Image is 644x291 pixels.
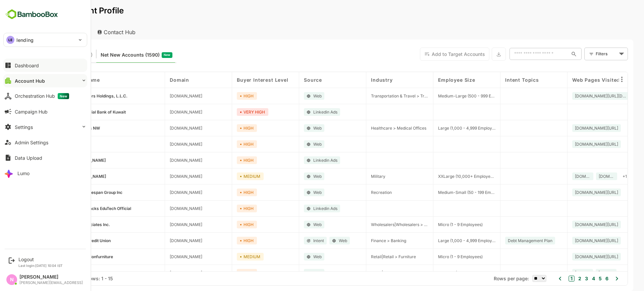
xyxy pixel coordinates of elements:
div: Contact Hub [68,25,118,40]
button: 4 [567,275,572,282]
span: Web Pages Visited [549,77,596,83]
span: www.igcb.com/products/treasury/?gad_source=1&hsa_mt=b&hsa_cam=21696365005&hsa_kw=treasury%20manag... [551,222,595,227]
span: www.igcb.com/events/acquire-retain-service-customers-better-in-just-120-days/ [551,270,567,275]
span: Employee Size [415,77,452,83]
div: HIGH [213,189,233,196]
span: Web [290,222,298,227]
span: www.igcb.com/blogs/open-finance-is-an-ideal-mechanism-to-facilitate-market-entry-in-the-region/ [551,190,595,195]
span: Healthcare > Medical Offices [347,126,403,131]
div: HIGH [213,269,233,277]
span: www.igcb.com/blogs/what-is-a-collateral-management-system/ [575,174,591,179]
div: HIGH [213,221,233,228]
div: Account Hub [15,78,45,84]
span: Web [315,238,324,243]
div: + 1 [596,172,606,180]
div: Filters [572,47,604,61]
span: iframe.respona.com/rest/api/redirect?destinationUrl=https%3A%2F%2Fwww.igcb.com%2Fblogs%2Fhow-to-c... [551,93,603,98]
span: www.igcb.com/products/quantum-central-banking/?gad_source=1&hsa_mt=b&hsa_cam=21695476312&hsa_kw=l... [551,238,595,243]
div: Filters [572,50,594,57]
button: Admin Settings [3,136,87,149]
span: TechnoHacks EduTech Official [49,206,108,211]
div: Data Upload [15,155,42,161]
span: Buyer Interest Level [213,77,265,83]
span: XXLarge (10,000+ Employees) [415,270,472,275]
span: Large (1,000 - 4,999 Employees) [415,238,472,243]
span: Commercial Bank of Kuwait [49,110,102,115]
span: www.igcb.com/products/cards-marketplace/ [551,254,595,259]
div: HIGH [213,140,233,148]
span: kstate.edu [146,142,179,147]
button: Export the selected data as CSV [468,48,482,61]
span: lifeworksnw.org [146,126,179,131]
div: HIGH [213,237,233,244]
div: HIGH [213,124,233,132]
span: Military [347,174,362,179]
span: unishippers.com [146,93,179,98]
span: Ctc Associates Inc. [49,222,87,227]
span: Industry [347,77,369,83]
span: Unishippers Holdings, L.L.C. [49,93,104,98]
span: Large (1,000 - 4,999 Employees) [415,126,472,131]
div: Admin Settings [15,140,48,145]
span: arnoldactionfurniture.com [146,254,179,259]
button: Add to Target Accounts [396,48,466,61]
p: Unified Account Profile [11,7,100,15]
div: VERY HIGH [213,108,245,116]
span: Linkedin Ads [290,158,314,163]
span: ctcassociates.com [146,222,179,227]
span: Retail|Retail > Motor Vehicles [347,270,403,275]
span: New [140,51,147,59]
span: Recreation [347,190,368,195]
span: Hertz [49,270,60,275]
span: Web [290,126,298,131]
div: N [6,274,17,285]
span: Intent Topics [482,77,516,83]
button: Settings [3,120,87,134]
div: + 2 [596,269,606,277]
p: Last login: [DATE] 10:04 IST [18,264,63,268]
span: Net New Accounts ( 1590 ) [77,51,136,59]
span: Web [290,254,298,259]
span: Intent [290,238,301,243]
div: Campaign Hub [15,109,48,115]
div: LE [6,36,14,44]
div: Dashboard [15,63,39,68]
span: Account Name [39,77,76,83]
p: lending [16,37,34,44]
span: Kstate [49,142,61,147]
span: Debt Management Plan [484,238,529,243]
span: Web [290,190,298,195]
button: 2 [553,275,558,282]
span: Web [290,270,298,275]
span: tasaheelfinance.com [146,158,179,163]
span: Known accounts you’ve identified to target - imported from CRM, Offline upload, or promoted from ... [20,51,69,59]
button: Dashboard [3,59,87,72]
span: Web [290,174,298,179]
div: Settings [15,124,33,130]
span: Micro (1 - 9 Employees) [415,254,459,259]
span: The Bridgespan Group Inc [49,190,99,195]
div: Total Rows: 1590 | Rows: 1 - 15 [20,276,89,281]
span: www.igcb.com/news/concentra-bank-selects-intellect-to-power-its-digital-first-specialised-banking... [551,126,595,131]
div: Account Hub [11,25,66,40]
img: BambooboxFullLogoMark.5f36c76dfaba33ec1ec1367b70bb1252.svg [3,8,60,21]
span: technohacks.co.in [146,206,179,211]
button: 6 [580,275,585,282]
div: MEDIUM [213,253,240,261]
div: HIGH [213,205,233,212]
div: [PERSON_NAME][EMAIL_ADDRESS] [19,281,83,285]
span: hertz.com [146,270,179,275]
span: Domain [146,77,166,83]
div: MEDIUM [213,172,240,180]
div: LElending [4,33,87,47]
div: HIGH [213,92,233,100]
div: Lumo [17,170,30,176]
span: cbk.com [146,110,179,115]
span: army.gr [146,174,179,179]
span: bridgespan.org [146,190,179,195]
span: New [58,93,69,99]
span: Linkedin Ads [290,206,314,211]
span: Web [290,142,298,147]
span: XXLarge (10,000+ Employees) [415,174,472,179]
span: www.igcb.com/blogs/how-digital-engagement-platforms-boost-customer-loyalty-in-banking/ [575,270,590,275]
